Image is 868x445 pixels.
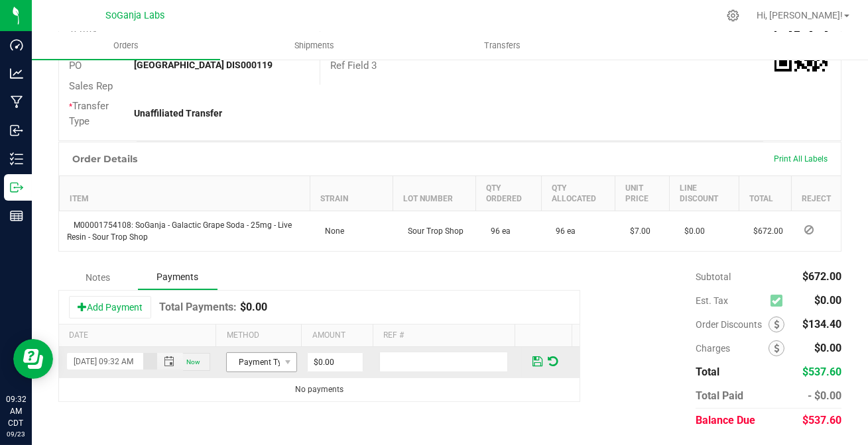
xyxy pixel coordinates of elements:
a: Orders [32,32,220,60]
span: Est. Tax [696,295,765,306]
span: Reject Inventory [799,226,819,234]
th: Item [60,176,310,211]
h1: Order Details [72,154,137,164]
span: Now [186,358,200,366]
inline-svg: Inbound [10,124,23,137]
span: $0.00 [814,342,841,354]
span: Transfer Type [69,100,109,127]
span: - $0.00 [808,389,841,402]
th: Date [59,324,216,347]
th: Qty Allocated [541,176,615,211]
span: Orders [95,40,156,52]
span: Balance Due [696,414,755,426]
input: Payment Datetime [67,353,143,370]
p: $0.00 [240,301,267,314]
inline-svg: Analytics [10,67,23,80]
strong: Unaffiliated Transfer [134,108,222,119]
inline-svg: Manufacturing [10,95,23,109]
span: Sales Rep [69,80,113,92]
th: Lot Number [393,176,476,211]
th: Ref # [373,324,515,347]
button: Add Payment [69,296,151,319]
a: Shipments [220,32,408,60]
span: Hi, [PERSON_NAME]! [757,10,843,21]
span: Shipments [277,40,352,52]
a: Transfers [408,32,596,60]
div: Manage settings [725,9,741,22]
span: $0.00 [814,294,841,307]
span: $672.00 [747,226,783,236]
span: $537.60 [802,366,841,378]
th: Line Discount [670,176,739,211]
th: Strain [310,176,393,211]
p: 09/23 [6,429,26,439]
span: Sour Trop Shop [401,226,464,236]
span: M00001754108: SoGanja - Galactic Grape Soda - 25mg - Live Resin - Sour Trop Shop [68,221,292,242]
span: Toggle popup [157,353,183,370]
inline-svg: Reports [10,209,23,222]
span: Total [696,366,719,378]
div: Payments [138,265,217,290]
span: Transfers [466,40,538,52]
span: Calculate excise tax [771,292,788,310]
span: None [318,226,344,236]
span: Print All Labels [774,154,828,164]
div: Notes [58,266,138,289]
span: $537.60 [802,414,841,426]
inline-svg: Dashboard [10,38,23,52]
span: $0.00 [678,226,705,236]
th: Reject [791,176,841,211]
span: Total Paid [696,389,743,402]
inline-svg: Inventory [10,152,23,166]
span: Charges [696,343,769,354]
inline-svg: Outbound [10,181,23,194]
span: $7.00 [623,226,651,236]
th: Total [739,176,791,211]
span: SoGanja Labs [106,10,165,21]
iframe: Resource center [13,339,53,379]
p: 09:32 AM CDT [6,393,26,429]
th: Qty Ordered [476,176,541,211]
th: Unit Price [615,176,670,211]
th: Method [216,324,301,347]
span: $672.00 [802,270,841,283]
span: Subtotal [696,272,731,282]
span: 96 ea [549,226,576,236]
span: Order Discounts [696,319,769,330]
span: $134.40 [802,318,841,330]
span: No payments [295,385,343,394]
h1: Total Payments: [159,301,237,314]
span: Payment Type [227,353,280,371]
span: 96 ea [484,226,511,236]
span: Ref Field 3 [330,60,377,72]
th: Amount [301,324,372,347]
